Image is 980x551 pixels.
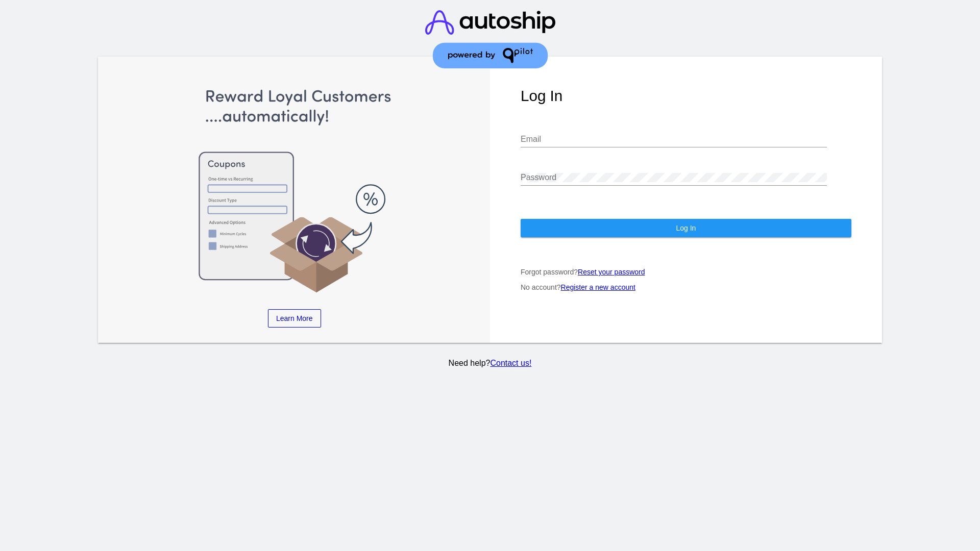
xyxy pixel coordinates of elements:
[276,314,313,322] span: Learn More
[561,283,635,291] a: Register a new account
[521,135,827,144] input: Email
[521,268,851,276] p: Forgot password?
[268,309,321,328] a: Learn More
[490,359,531,367] a: Contact us!
[521,283,851,291] p: No account?
[521,87,851,105] h1: Log In
[96,359,884,368] p: Need help?
[578,268,645,276] a: Reset your password
[676,224,696,232] span: Log In
[521,219,851,237] button: Log In
[129,87,460,294] img: Apply Coupons Automatically to Scheduled Orders with QPilot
